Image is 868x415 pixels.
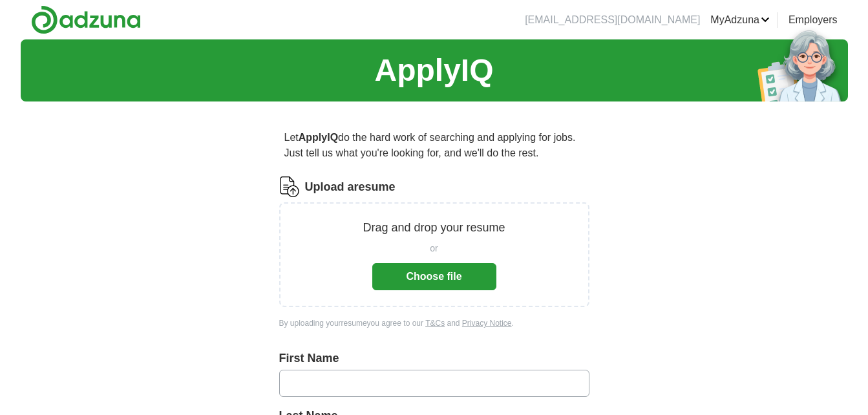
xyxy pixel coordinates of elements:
[279,125,589,166] p: Let do the hard work of searching and applying for jobs. Just tell us what you're looking for, an...
[31,5,141,34] img: Adzuna logo
[299,132,338,143] strong: ApplyIQ
[279,176,300,197] img: CV Icon
[525,12,700,28] li: [EMAIL_ADDRESS][DOMAIN_NAME]
[425,319,445,328] a: T&Cs
[430,242,438,255] span: or
[305,178,396,196] label: Upload a resume
[363,219,505,237] p: Drag and drop your resume
[279,317,589,329] div: By uploading your resume you agree to our and .
[710,12,770,28] a: MyAdzuna
[789,12,838,28] a: Employers
[279,350,589,367] label: First Name
[372,263,496,290] button: Choose file
[374,47,493,94] h1: ApplyIQ
[462,319,512,328] a: Privacy Notice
